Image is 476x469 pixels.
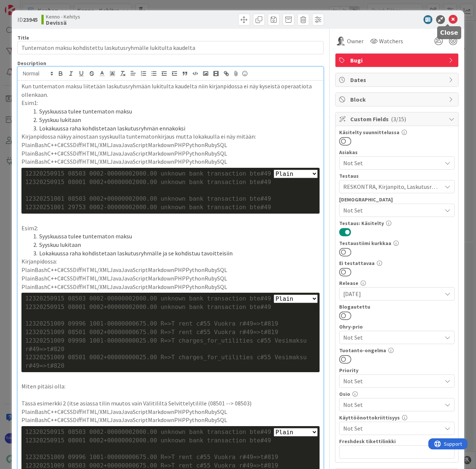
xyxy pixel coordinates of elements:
[30,116,320,124] li: Syyskuu lukitaan
[343,289,442,298] span: [DATE]
[17,15,38,24] span: ID
[21,224,320,232] p: Esim2:
[21,416,320,424] p: PlainBashC++C#CSSDiffHTML/XMLJavaJavaScriptMarkdownPHPPythonRubySQL
[30,241,320,249] li: Syyskuu lukitaan
[21,149,320,158] p: PlainBashC++C#CSSDiffHTML/XMLJavaJavaScriptMarkdownPHPPythonRubySQL
[21,141,320,149] p: PlainBashC++C#CSSDiffHTML/XMLJavaJavaScriptMarkdownPHPPythonRubySQL
[379,37,403,45] span: Watchers
[343,159,442,167] span: Not Set
[21,257,320,266] p: Kirjanpidossa:
[350,75,445,84] span: Dates
[347,37,364,45] span: Owner
[21,266,320,274] p: PlainBashC++C#CSSDiffHTML/XMLJavaJavaScriptMarkdownPHPPythonRubySQL
[25,453,316,462] div: 12320251009 09996 1001-00000000675.00 R=>T rent c#55 Vuokra r#49=>t#819
[391,115,406,123] span: ( 3/15 )
[25,353,316,370] div: 12320251009 08501 0002+00000000025.00 R=>T charges_for_utilities c#55 Vesimaksu r#49=>t#820
[339,173,455,179] div: Testaus
[46,20,80,26] b: Devissä
[440,29,458,36] h5: Close
[21,82,320,99] p: Kun tuntematon maksu liitetään laskutusryhmään lukitulta kaudelta niin kirjanpidossa ei näy kysei...
[21,408,320,416] p: PlainBashC++C#CSSDiffHTML/XMLJavaJavaScriptMarkdownPHPPythonRubySQL
[25,328,316,337] div: 12320251009 08501 0002+00000000675.00 R=>T rent c#55 Vuokra r#49=>t#819
[21,99,320,107] p: Esim1:
[339,241,455,246] div: Testaustiimi kurkkaa
[350,56,445,65] span: Bugi
[17,41,324,54] input: type card name here...
[343,182,442,191] span: RESKONTRA, Kirjanpito, Laskutusryhmät
[30,232,320,241] li: Syyskuussa tulee tuntematon maksu
[30,124,320,133] li: Lokakuussa raha kohdistetaan laskutusryhmän ennakoksi
[339,415,455,420] div: Käyttöönottokriittisyys
[339,304,455,309] div: Blogautettu
[343,206,442,215] span: Not Set
[343,376,438,386] span: Not Set
[339,324,455,329] div: Ohry-prio
[339,368,455,373] div: Priority
[25,170,316,178] div: 12320250915 08503 0002-00000002000.00 unknown bank transaction bte#49
[30,249,320,258] li: Lokakuussa raha kohdistetaan laskutusryhmälle ja se kohdistuu tavoitteisiin
[339,150,455,155] div: Asiakas
[25,428,316,436] div: 12320250915 08503 0002-00000002000.00 unknown bank transaction bte#49
[350,115,445,123] span: Custom Fields
[339,281,455,286] div: Release
[21,399,320,408] p: Tässä esimerkki 2 (itse asiassa tilin muutos vain Välitililtä Selvittelytilille (08501 --> 08503)
[25,178,316,187] div: 12320250915 08001 0002+00000002000.00 unknown bank transaction bte#49
[339,439,455,444] div: Freshdesk tikettilinkki
[339,348,455,353] div: Tuotanto-ongelma
[339,130,455,135] div: Käsitelty suunnittelussa
[16,1,34,10] span: Support
[343,424,442,433] span: Not Set
[339,221,455,226] div: Testaus: Käsitelty
[337,37,345,45] img: PH
[339,261,455,266] div: Ei testattavaa
[25,436,316,445] div: 12320250915 08001 0002+00000002000.00 unknown bank transaction bte#49
[21,157,320,166] p: PlainBashC++C#CSSDiffHTML/XMLJavaJavaScriptMarkdownPHPPythonRubySQL
[25,320,316,328] div: 12320251009 09996 1001-00000000675.00 R=>T rent c#55 Vuokra r#49=>t#819
[17,60,46,67] span: Description
[339,391,455,397] div: Osio
[46,14,80,20] span: Kenno - Kehitys
[25,295,316,303] div: 12320250915 08503 0002-00000002000.00 unknown bank transaction bte#49
[21,132,320,141] p: Kirjanpidossa näkyy ainostaan syyskuulla tuntematonkirjaus mutta lokakuulla ei näy mitään:
[30,107,320,116] li: Syyskuussa tulee tuntematon maksu
[23,16,38,23] b: 23945
[21,274,320,283] p: PlainBashC++C#CSSDiffHTML/XMLJavaJavaScriptMarkdownPHPPythonRubySQL
[25,203,316,212] div: 12320251001 29753 0002-00000002000.00 unknown bank transaction bte#49
[25,195,316,203] div: 12320251001 08503 0002+00000002000.00 unknown bank transaction bte#49
[343,400,442,409] span: Not Set
[343,332,438,343] span: Not Set
[350,95,445,104] span: Block
[21,283,320,291] p: PlainBashC++C#CSSDiffHTML/XMLJavaJavaScriptMarkdownPHPPythonRubySQL
[17,34,29,41] label: Title
[25,303,316,312] div: 12320250915 08001 0002+00000002000.00 unknown bank transaction bte#49
[21,382,320,391] p: Miten pitäisi olla:
[339,197,455,202] div: [DEMOGRAPHIC_DATA]
[25,337,316,353] div: 12320251009 09998 1001-00000000025.00 R=>T charges_for_utilities c#55 Vesimaksu r#49=>t#820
